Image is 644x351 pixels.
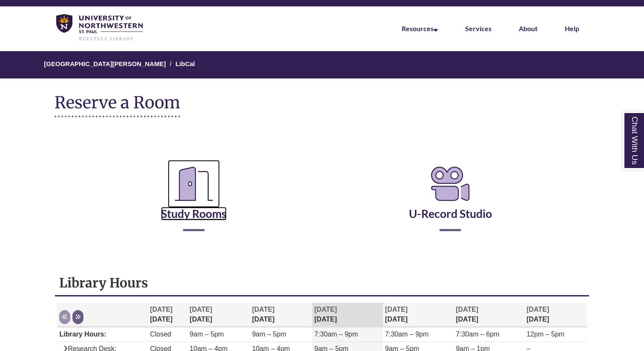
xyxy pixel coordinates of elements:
span: 7:30am – 9pm [314,331,358,338]
button: Next week [72,310,83,324]
th: [DATE] [250,303,312,327]
button: Previous week [59,310,70,324]
th: [DATE] [148,303,187,327]
span: [DATE] [314,306,337,313]
span: [DATE] [252,306,275,313]
a: About [519,24,538,32]
img: UNWSP Library Logo [56,14,143,41]
th: [DATE] [187,303,250,327]
span: [DATE] [526,306,549,313]
span: [DATE] [150,306,172,313]
span: Closed [150,331,171,338]
span: 7:30am – 9pm [385,331,428,338]
h1: Reserve a Room [55,93,180,117]
div: Reserve a Room [55,139,589,256]
th: [DATE] [454,303,524,327]
span: [DATE] [190,306,212,313]
span: 9am – 5pm [190,331,224,338]
span: 12pm – 5pm [526,331,564,338]
span: 7:30am – 6pm [456,331,499,338]
a: U-Record Studio [409,186,492,220]
a: [GEOGRAPHIC_DATA][PERSON_NAME] [44,60,166,67]
td: Library Hours: [57,328,148,342]
a: Study Rooms [161,186,227,220]
span: [DATE] [385,306,408,313]
a: Services [465,24,492,32]
nav: Breadcrumb [55,51,589,78]
span: [DATE] [456,306,478,313]
a: Help [565,24,579,32]
th: [DATE] [524,303,586,327]
th: [DATE] [312,303,383,327]
h1: Library Hours [59,275,584,291]
a: Resources [402,24,438,32]
th: [DATE] [383,303,454,327]
span: 9am – 5pm [252,331,286,338]
a: LibCal [175,60,195,67]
